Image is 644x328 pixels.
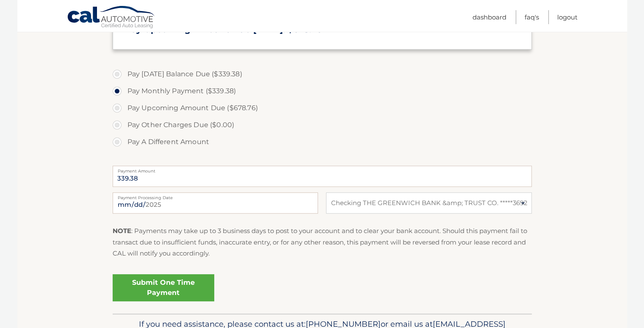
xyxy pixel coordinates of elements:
label: Pay Upcoming Amount Due ($678.76) [113,100,532,117]
a: Logout [557,10,578,24]
label: Pay A Different Amount [113,133,532,150]
a: Dashboard [473,10,506,24]
p: : Payments may take up to 3 business days to post to your account and to clear your bank account.... [113,225,532,259]
label: Payment Processing Date [113,192,318,199]
input: Payment Amount [113,166,532,187]
strong: NOTE [113,227,131,235]
label: Pay Monthly Payment ($339.38) [113,83,532,100]
a: Cal Automotive [67,6,156,30]
a: FAQ's [525,10,539,24]
a: Submit One Time Payment [113,274,214,301]
label: Payment Amount [113,166,532,172]
label: Pay Other Charges Due ($0.00) [113,117,532,133]
label: Pay [DATE] Balance Due ($339.38) [113,66,532,83]
input: Payment Date [113,192,318,214]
